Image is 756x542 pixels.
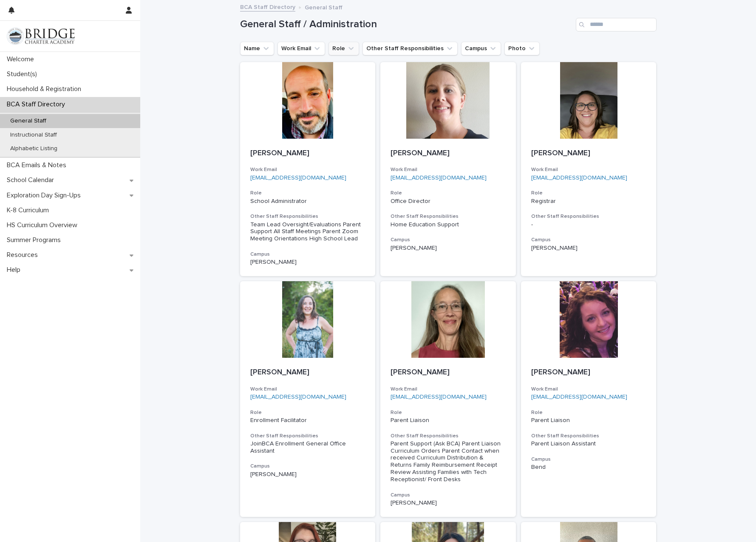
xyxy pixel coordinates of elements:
h3: Other Staff Responsibilities [391,213,506,220]
div: Home Education Support [391,221,506,228]
p: [PERSON_NAME] [531,149,646,158]
p: BCA Emails & Notes [3,161,73,169]
input: Search [576,18,657,31]
a: [PERSON_NAME]Work Email[EMAIL_ADDRESS][DOMAIN_NAME]RoleParent LiaisonOther Staff Responsibilities... [521,281,657,517]
p: [PERSON_NAME] [391,149,506,158]
p: General Staff [3,117,53,125]
h3: Role [531,409,646,416]
h3: Work Email [250,386,365,393]
p: Registrar [531,198,646,205]
div: Parent Liaison Assistant [531,440,646,448]
p: HS Curriculum Overview [3,221,84,229]
button: Work Email [277,42,325,55]
p: Instructional Staff [3,131,64,139]
a: [PERSON_NAME]Work Email[EMAIL_ADDRESS][DOMAIN_NAME]RoleEnrollment FacilitatorOther Staff Responsi... [240,281,376,517]
button: Photo [504,42,540,55]
h3: Work Email [250,166,365,173]
p: Alphabetic Listing [3,145,64,152]
p: Parent Liaison [391,417,506,424]
a: BCA Staff Directory [240,2,295,11]
h3: Campus [531,237,646,243]
img: V1C1m3IdTEidaUdm9Hs0 [7,28,75,45]
h3: Work Email [531,386,646,393]
p: [PERSON_NAME] [250,471,365,478]
h3: Other Staff Responsibilities [531,433,646,439]
div: Team Lead Oversight/Evaluations Parent Support All Staff Meetings Parent Zoom Meeting Orientation... [250,221,365,242]
button: Campus [461,42,501,55]
a: [EMAIL_ADDRESS][DOMAIN_NAME] [391,394,487,400]
p: [PERSON_NAME] [250,259,365,266]
h1: General Staff / Administration [240,18,572,31]
button: Other Staff Responsibilities [362,42,458,55]
p: Welcome [3,55,41,63]
p: [PERSON_NAME] [250,368,365,377]
h3: Campus [250,251,365,258]
div: JoinBCA Enrollment General Office Assistant [250,440,365,455]
div: - [531,221,646,228]
p: [PERSON_NAME] [391,368,506,377]
p: School Administrator [250,198,365,205]
div: Parent Support (Ask BCA) Parent Liaison Curriculum Orders Parent Contact when received Curriculum... [391,440,506,483]
p: [PERSON_NAME] [531,245,646,252]
p: Student(s) [3,70,44,78]
h3: Role [250,190,365,197]
p: General Staff [305,2,343,11]
p: Office Director [391,198,506,205]
h3: Campus [531,456,646,463]
h3: Work Email [391,386,506,393]
h3: Work Email [391,166,506,173]
a: [EMAIL_ADDRESS][DOMAIN_NAME] [250,394,346,400]
p: Enrollment Facilitator [250,417,365,424]
h3: Work Email [531,166,646,173]
button: Name [240,42,274,55]
h3: Role [250,409,365,416]
p: Parent Liaison [531,417,646,424]
p: [PERSON_NAME] [531,368,646,377]
p: Exploration Day Sign-Ups [3,191,88,200]
a: [PERSON_NAME]Work Email[EMAIL_ADDRESS][DOMAIN_NAME]RoleSchool AdministratorOther Staff Responsibi... [240,62,376,276]
p: Help [3,266,27,274]
button: Role [328,42,359,55]
h3: Other Staff Responsibilities [250,433,365,439]
p: K-8 Curriculum [3,206,56,214]
a: [EMAIL_ADDRESS][DOMAIN_NAME] [531,394,627,400]
a: [PERSON_NAME]Work Email[EMAIL_ADDRESS][DOMAIN_NAME]RoleParent LiaisonOther Staff Responsibilities... [380,281,516,517]
h3: Other Staff Responsibilities [531,213,646,220]
h3: Other Staff Responsibilities [250,213,365,220]
p: Resources [3,251,45,259]
h3: Role [531,190,646,197]
p: Summer Programs [3,236,68,244]
p: BCA Staff Directory [3,100,72,108]
p: School Calendar [3,176,61,184]
h3: Role [391,190,506,197]
p: [PERSON_NAME] [391,245,506,252]
a: [EMAIL_ADDRESS][DOMAIN_NAME] [250,175,346,181]
p: Household & Registration [3,85,88,93]
h3: Campus [391,237,506,243]
a: [EMAIL_ADDRESS][DOMAIN_NAME] [391,175,487,181]
a: [PERSON_NAME]Work Email[EMAIL_ADDRESS][DOMAIN_NAME]RoleRegistrarOther Staff Responsibilities-Camp... [521,62,657,276]
h3: Other Staff Responsibilities [391,433,506,439]
h3: Role [391,409,506,416]
h3: Campus [250,463,365,470]
p: [PERSON_NAME] [391,499,506,507]
a: [EMAIL_ADDRESS][DOMAIN_NAME] [531,175,627,181]
p: Bend [531,464,646,471]
h3: Campus [391,492,506,499]
a: [PERSON_NAME]Work Email[EMAIL_ADDRESS][DOMAIN_NAME]RoleOffice DirectorOther Staff Responsibilitie... [380,62,516,276]
p: [PERSON_NAME] [250,149,365,158]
